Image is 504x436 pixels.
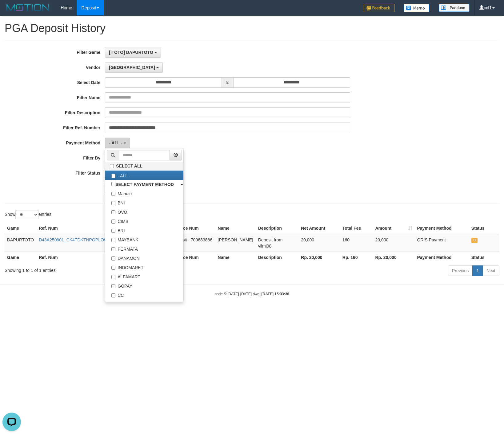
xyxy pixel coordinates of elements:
label: Mandiri [105,188,183,198]
td: QRIS Payment [415,234,469,252]
input: BRI [111,229,115,233]
label: GOPAY [105,281,183,290]
input: CC [111,293,115,297]
a: 1 [472,265,483,276]
td: 160 [340,234,373,252]
label: - ALL - [105,171,183,180]
th: Name [215,252,256,263]
th: Rp. 20,000 [298,252,340,263]
input: SELECT PAYMENT METHOD [111,182,115,186]
th: Game [5,252,36,263]
button: Open LiveChat chat widget [2,2,21,21]
th: Status [469,252,499,263]
small: code © [DATE]-[DATE] dwg | [215,292,289,296]
img: Feedback.jpg [364,4,394,12]
input: GOPAY [111,284,115,288]
th: Game [5,223,36,234]
input: OVO [111,210,115,214]
input: PERMATA [111,247,115,251]
th: Payment Method [415,223,469,234]
label: INDOMARET [105,262,183,272]
button: [GEOGRAPHIC_DATA] [105,62,162,73]
a: Next [482,265,499,276]
b: SELECT PAYMENT METHOD [115,182,174,187]
label: CC [105,290,183,299]
label: BCA [105,299,183,309]
button: [ITOTO] DAPURTOTO [105,47,161,58]
select: Showentries [15,210,38,219]
th: Ref. Num [36,252,123,263]
th: Description [256,252,299,263]
th: Invoice Num [170,223,215,234]
th: Name [215,223,256,234]
td: deposit - 709683886 [170,234,215,252]
input: - ALL - [111,174,115,178]
span: - ALL - [109,140,122,145]
label: BNI [105,198,183,207]
td: [PERSON_NAME] [215,234,256,252]
td: DAPURTOTO [5,234,36,252]
label: CIMB [105,216,183,225]
th: Total Fee [340,223,373,234]
label: OVO [105,207,183,216]
th: Net Amount [298,223,340,234]
label: MAYBANK [105,235,183,244]
a: SELECT PAYMENT METHOD [105,180,183,188]
input: DANAMON [111,256,115,260]
img: panduan.png [439,4,470,12]
a: D43A250901_CK4TDKTNPOPLOWOLHI3 [39,237,120,242]
label: DANAMON [105,253,183,262]
th: Rp. 160 [340,252,373,263]
a: Previous [448,265,473,276]
td: 20,000 [298,234,340,252]
input: CIMB [111,220,115,224]
label: Show entries [5,210,51,219]
span: [GEOGRAPHIC_DATA] [109,65,155,70]
h1: PGA Deposit History [5,22,499,34]
span: UNPAID [471,238,478,243]
label: SELECT ALL [105,162,183,170]
input: INDOMARET [111,266,115,270]
th: Amount: activate to sort column ascending [373,223,414,234]
input: MAYBANK [111,238,115,242]
button: - ALL - [105,138,130,148]
th: Description [256,223,299,234]
td: 20,000 [373,234,414,252]
span: to [222,77,234,88]
th: Payment Method [415,252,469,263]
img: Button%20Memo.svg [404,4,430,12]
th: Rp. 20,000 [373,252,414,263]
th: Status [469,223,499,234]
label: BRI [105,225,183,235]
div: Showing 1 to 1 of 1 entries [5,265,206,273]
td: Deposit from vilmi98 [256,234,299,252]
strong: [DATE] 15:33:36 [262,292,289,296]
input: ALFAMART [111,275,115,279]
th: Ref. Num [36,223,123,234]
input: BNI [111,201,115,205]
span: [ITOTO] DAPURTOTO [109,50,153,55]
img: MOTION_logo.png [5,3,51,12]
label: PERMATA [105,244,183,253]
th: Invoice Num [170,252,215,263]
input: SELECT ALL [110,164,114,168]
input: Mandiri [111,192,115,196]
label: ALFAMART [105,272,183,281]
